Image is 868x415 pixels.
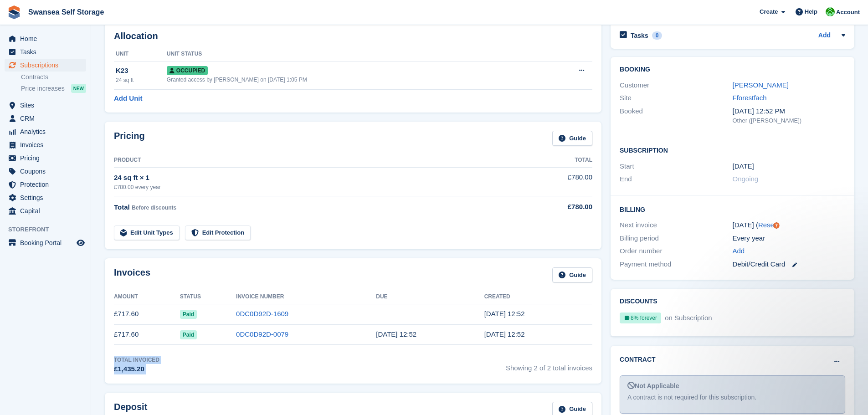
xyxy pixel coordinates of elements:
span: Subscriptions [20,59,75,72]
a: menu [5,191,86,204]
div: [DATE] ( ) [733,220,845,231]
td: £717.60 [114,304,180,324]
a: menu [5,99,86,112]
span: Analytics [20,125,75,138]
div: 24 sq ft × 1 [114,173,519,183]
span: Showing 2 of 2 total invoices [506,356,592,374]
span: Paid [180,330,197,339]
div: Site [620,93,732,103]
div: Booked [620,106,732,125]
span: Sites [20,99,75,112]
h2: Discounts [620,298,845,305]
a: menu [5,138,86,151]
h2: Pricing [114,131,145,146]
span: Price increases [21,84,65,93]
a: Add [733,246,745,256]
div: £780.00 every year [114,183,519,191]
span: Protection [20,178,75,191]
span: Pricing [20,152,75,164]
a: menu [5,59,86,72]
div: A contract is not required for this subscription. [627,393,837,402]
time: 2024-10-02 11:52:16 UTC [376,330,416,338]
span: Invoices [20,138,75,151]
span: Ongoing [733,175,759,183]
div: Billing period [620,233,732,244]
a: Guide [552,131,592,146]
a: menu [5,165,86,178]
a: 0DC0D92D-0079 [236,330,288,338]
div: Other ([PERSON_NAME]) [733,116,845,125]
th: Product [114,153,519,168]
span: Coupons [20,165,75,178]
th: Unit Status [167,47,541,61]
div: K23 [116,66,167,76]
span: Account [836,8,860,17]
div: NEW [71,84,86,93]
th: Invoice Number [236,290,376,304]
span: Booking Portal [20,236,75,249]
span: Settings [20,191,75,204]
div: Customer [620,80,732,91]
a: Guide [552,267,592,282]
div: Debit/Credit Card [733,259,845,270]
h2: Subscription [620,145,845,154]
div: Next invoice [620,220,732,231]
span: Help [805,7,817,16]
a: Price increases NEW [21,83,86,93]
h2: Booking [620,66,845,73]
div: Tooltip anchor [772,221,781,230]
h2: Contract [620,355,656,364]
a: Edit Unit Types [114,225,180,241]
div: £1,435.20 [114,364,159,374]
h2: Tasks [631,31,648,40]
span: Storefront [8,225,91,234]
div: Total Invoiced [114,356,159,364]
span: Paid [180,310,197,319]
div: Every year [733,233,845,244]
h2: Billing [620,205,845,214]
h2: Invoices [114,267,150,282]
th: Total [519,153,592,168]
div: 0 [652,31,663,40]
a: menu [5,236,86,249]
a: menu [5,205,86,217]
span: Create [760,7,778,16]
td: £717.60 [114,324,180,345]
span: Tasks [20,46,75,58]
img: stora-icon-8386f47178a22dfd0bd8f6a31ec36ba5ce8667c1dd55bd0f319d3a0aa187defe.svg [7,5,21,19]
a: 0DC0D92D-1609 [236,310,288,318]
a: Fforestfach [733,94,767,102]
a: menu [5,178,86,191]
a: menu [5,46,86,58]
span: on Subscription [663,314,712,322]
div: Granted access by [PERSON_NAME] on [DATE] 1:05 PM [167,76,541,84]
span: Capital [20,205,75,217]
div: 24 sq ft [116,76,167,84]
a: Swansea Self Storage [25,5,108,20]
a: Contracts [21,73,86,82]
div: Not Applicable [627,381,837,391]
a: Preview store [75,237,86,248]
div: End [620,174,732,184]
span: Occupied [167,66,208,75]
th: Status [180,290,236,304]
td: £780.00 [519,167,592,196]
div: Payment method [620,259,732,270]
div: 8% forever [620,313,661,323]
span: CRM [20,112,75,125]
th: Amount [114,290,180,304]
a: Add Unit [114,93,142,104]
a: [PERSON_NAME] [733,81,789,89]
a: Reset [758,221,776,229]
time: 2024-10-01 11:52:17 UTC [484,330,525,338]
a: menu [5,32,86,45]
a: Edit Protection [185,225,251,241]
a: menu [5,152,86,164]
div: [DATE] 12:52 PM [733,106,845,117]
h2: Allocation [114,31,592,41]
span: Total [114,203,130,211]
th: Due [376,290,484,304]
img: Andrew Robbins [826,7,835,16]
div: £780.00 [519,202,592,212]
div: Start [620,161,732,172]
